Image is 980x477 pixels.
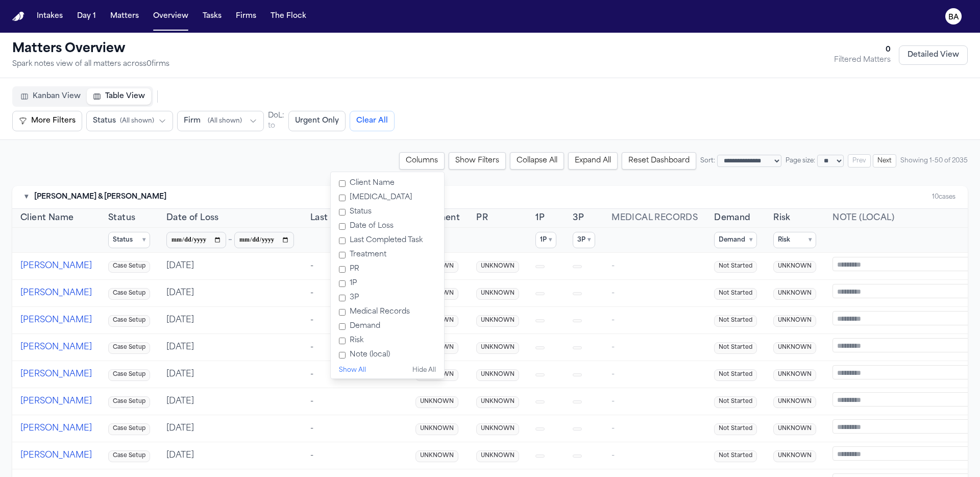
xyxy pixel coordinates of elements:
span: UNKNOWN [476,261,519,273]
td: [DATE] [158,280,302,307]
select: Page size [817,155,844,167]
span: Client Name [20,212,73,224]
span: - [611,316,615,324]
span: UNKNOWN [773,450,816,462]
button: Firms [232,7,260,26]
a: Home [12,12,24,21]
td: - [302,253,407,280]
label: Demand [335,319,440,333]
input: 1P [339,280,346,287]
button: Toggle firm section [24,192,28,202]
button: Show All [339,366,366,374]
span: UNKNOWN [773,261,816,273]
label: PR [335,262,440,276]
span: Not Started [714,369,757,381]
button: Firm(All shown) [177,111,264,131]
button: Last Completed Task [310,212,399,224]
span: ▾ [749,236,752,244]
button: Tasks [199,7,226,26]
summary: Risk ▾ [773,232,816,248]
button: Date of Loss [166,212,219,224]
label: Medical Records [335,305,440,319]
span: Not Started [714,342,757,354]
span: Case Setup [108,396,150,408]
td: [DATE] [158,442,302,469]
td: - [302,361,407,388]
span: Not Started [714,423,757,435]
button: More Filters [12,111,82,131]
button: Intakes [33,7,67,26]
span: Case Setup [108,423,150,435]
td: [DATE] [158,334,302,361]
button: Demand [714,212,750,224]
button: [PERSON_NAME] [20,449,92,462]
button: [PERSON_NAME] [20,395,92,408]
summary: Status ▾ [108,232,150,248]
input: Note (local) [339,352,346,359]
a: The Flock [266,7,310,26]
span: Medical Records [611,214,698,222]
label: Last Completed Task [335,233,440,248]
span: UNKNOWN [773,342,816,354]
a: Matters [106,7,143,26]
span: UNKNOWN [476,315,519,327]
span: UNKNOWN [773,288,816,300]
input: PR [339,266,346,273]
input: Demand [339,323,346,330]
span: Case Setup [108,315,150,327]
summary: 1P ▾ [535,232,556,248]
summary: 3P ▾ [573,232,595,248]
span: UNKNOWN [773,315,816,327]
td: [DATE] [158,415,302,442]
span: Not Started [714,450,757,462]
span: UNKNOWN [415,396,458,408]
span: UNKNOWN [773,423,816,435]
button: Clear All [350,111,395,131]
button: [PERSON_NAME] [20,368,92,380]
td: [DATE] [158,253,302,280]
div: 0 [834,45,891,55]
button: Columns [399,152,445,170]
span: Status [93,116,116,126]
button: PR [476,212,488,224]
span: to [268,121,275,131]
span: Not Started [714,315,757,327]
div: 10 cases [932,193,955,201]
span: Case Setup [108,261,150,273]
span: UNKNOWN [476,396,519,408]
td: - [302,334,407,361]
button: [PERSON_NAME] [20,260,92,272]
button: 3P [573,212,584,224]
span: Note (local) [832,214,894,222]
span: UNKNOWN [476,369,519,381]
span: ( All shown ) [208,117,242,125]
span: - [611,424,615,433]
td: - [302,442,407,469]
span: - [611,262,615,270]
select: Sort [717,155,781,167]
td: - [302,415,407,442]
label: Treatment [335,248,440,262]
button: Expand All [568,152,618,170]
img: Finch Logo [12,12,24,21]
button: Overview [149,7,192,26]
span: Page size: [786,157,815,165]
button: Risk [773,212,791,224]
span: UNKNOWN [773,369,816,381]
span: - [611,370,615,378]
span: UNKNOWN [476,288,519,300]
summary: Demand ▾ [714,232,757,248]
label: Client Name [335,176,440,190]
button: [PERSON_NAME] [20,341,92,353]
span: Kanban View [33,91,81,102]
h1: Matters Overview [12,41,169,57]
button: 1P [535,212,545,224]
input: Status [339,209,346,216]
button: Show Filters [449,152,506,170]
